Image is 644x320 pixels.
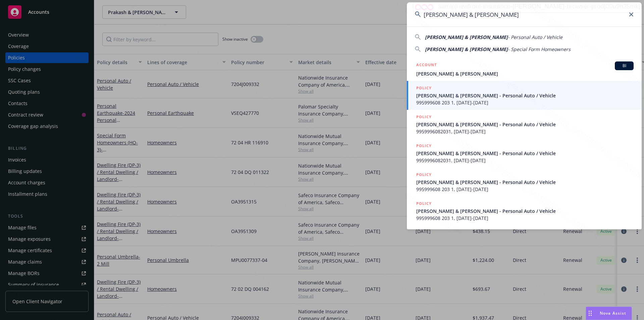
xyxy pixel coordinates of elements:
span: 9959996082031, [DATE]-[DATE] [416,128,634,135]
span: Nova Assist [600,310,626,316]
span: [PERSON_NAME] & [PERSON_NAME] - Personal Auto / Vehicle [416,150,634,157]
span: 995999608 203 1, [DATE]-[DATE] [416,215,634,222]
span: - Personal Auto / Vehicle [508,34,562,40]
span: [PERSON_NAME] & [PERSON_NAME] [425,34,508,40]
a: POLICY[PERSON_NAME] & [PERSON_NAME] - Personal Auto / Vehicle995999608 203 1, [DATE]-[DATE] [407,196,642,225]
a: POLICY[PERSON_NAME] & [PERSON_NAME] - Personal Auto / Vehicle995999608 203 1, [DATE]-[DATE] [407,168,642,196]
input: Search... [407,2,642,27]
span: [PERSON_NAME] & [PERSON_NAME] [425,46,508,52]
span: [PERSON_NAME] & [PERSON_NAME] - Personal Auto / Vehicle [416,121,634,128]
span: BI [618,63,631,69]
a: ACCOUNTBI[PERSON_NAME] & [PERSON_NAME] [407,58,642,81]
h5: POLICY [416,142,432,149]
h5: POLICY [416,171,432,178]
button: Nova Assist [586,307,632,320]
h5: POLICY [416,200,432,207]
span: 995999608 203 1, [DATE]-[DATE] [416,99,634,106]
span: 995999608 203 1, [DATE]-[DATE] [416,186,634,193]
a: POLICY[PERSON_NAME] & [PERSON_NAME] - Personal Auto / Vehicle995999608 203 1, [DATE]-[DATE] [407,81,642,110]
span: [PERSON_NAME] & [PERSON_NAME] - Personal Auto / Vehicle [416,208,634,215]
a: POLICY[PERSON_NAME] & [PERSON_NAME] - Personal Auto / Vehicle9959996082031, [DATE]-[DATE] [407,139,642,168]
span: - Special Form Homeowners [508,46,571,52]
a: POLICY[PERSON_NAME] & [PERSON_NAME] - Personal Auto / Vehicle9959996082031, [DATE]-[DATE] [407,110,642,139]
h5: POLICY [416,113,432,120]
span: [PERSON_NAME] & [PERSON_NAME] - Personal Auto / Vehicle [416,92,634,99]
h5: ACCOUNT [416,61,437,70]
h5: POLICY [416,85,432,91]
div: Drag to move [586,307,594,320]
span: 9959996082031, [DATE]-[DATE] [416,157,634,164]
span: [PERSON_NAME] & [PERSON_NAME] [416,70,634,77]
span: [PERSON_NAME] & [PERSON_NAME] - Personal Auto / Vehicle [416,179,634,186]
